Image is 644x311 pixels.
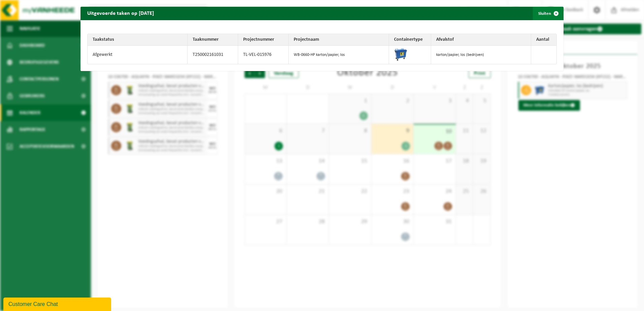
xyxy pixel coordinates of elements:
[533,7,563,20] button: Sluiten
[238,46,289,64] td: TL-VEL-015976
[188,34,238,46] th: Taaknummer
[431,46,531,64] td: karton/papier, los (bedrijven)
[88,46,188,64] td: Afgewerkt
[431,34,531,46] th: Afvalstof
[389,34,431,46] th: Containertype
[531,34,556,46] th: Aantal
[80,7,161,20] h2: Uitgevoerde taken op [DATE]
[188,46,238,64] td: T250002161031
[88,34,188,46] th: Taakstatus
[289,34,389,46] th: Projectnaam
[289,46,389,64] td: WB-0660-HP karton/papier, los
[3,296,112,311] iframe: chat widget
[238,34,289,46] th: Projectnummer
[394,47,408,61] img: WB-0660-HPE-BE-01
